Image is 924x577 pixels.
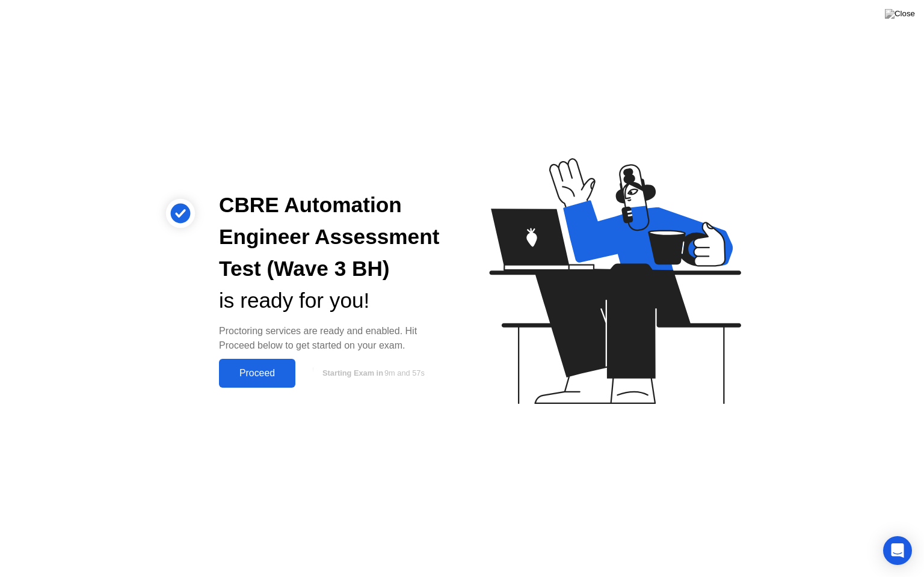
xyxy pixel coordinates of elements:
[219,285,443,317] div: is ready for you!
[219,189,443,284] div: CBRE Automation Engineer Assessment Test (Wave 3 BH)
[384,368,425,377] span: 9m and 57s
[301,362,443,385] button: Starting Exam in9m and 57s
[219,324,443,353] div: Proctoring services are ready and enabled. Hit Proceed below to get started on your exam.
[219,359,295,388] button: Proceed
[885,9,915,19] img: Close
[223,368,292,379] div: Proceed
[883,536,912,565] div: Open Intercom Messenger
